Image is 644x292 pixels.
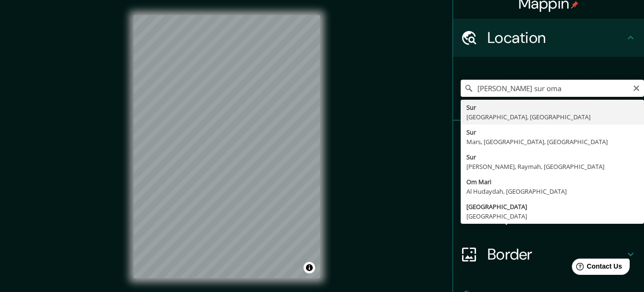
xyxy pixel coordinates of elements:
[487,28,625,47] h4: Location
[466,112,638,122] div: [GEOGRAPHIC_DATA], [GEOGRAPHIC_DATA]
[304,262,315,273] button: Toggle attribution
[466,177,638,187] div: Om Mari
[466,162,638,171] div: [PERSON_NAME], Raymah, [GEOGRAPHIC_DATA]
[466,187,638,196] div: Al Hudaydah, [GEOGRAPHIC_DATA]
[466,137,638,146] div: Mars, [GEOGRAPHIC_DATA], [GEOGRAPHIC_DATA]
[453,197,644,235] div: Layout
[466,211,638,221] div: [GEOGRAPHIC_DATA]
[453,159,644,197] div: Style
[633,83,640,92] button: Clear
[466,127,638,137] div: Sur
[487,207,625,226] h4: Layout
[453,235,644,273] div: Border
[453,121,644,159] div: Pins
[571,1,579,9] img: pin-icon.png
[466,103,638,112] div: Sur
[134,15,320,278] canvas: Map
[487,245,625,264] h4: Border
[461,80,644,97] input: Pick your city or area
[559,255,633,282] iframe: Help widget launcher
[453,19,644,57] div: Location
[466,152,638,162] div: Sur
[466,202,638,211] div: [GEOGRAPHIC_DATA]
